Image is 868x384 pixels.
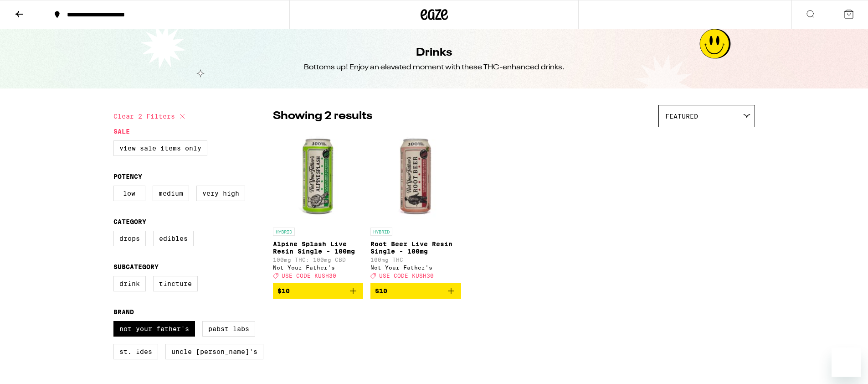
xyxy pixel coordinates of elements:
label: Medium [153,186,189,201]
p: HYBRID [273,228,295,236]
label: Low [113,186,145,201]
label: Edibles [153,231,194,246]
label: Very High [196,186,245,201]
label: Tincture [153,276,198,291]
img: Not Your Father's - Root Beer Live Resin Single - 100mg [370,132,461,223]
button: Add to bag [370,283,461,299]
p: HYBRID [370,228,392,236]
a: Open page for Root Beer Live Resin Single - 100mg from Not Your Father's [370,132,461,283]
legend: Brand [113,308,134,316]
label: Pabst Labs [202,321,255,337]
p: 100mg THC [370,257,461,263]
p: Showing 2 results [273,109,372,124]
button: Clear 2 filters [113,105,188,128]
div: Not Your Father's [370,265,461,270]
span: $10 [375,287,387,295]
span: $10 [277,287,290,295]
label: Uncle [PERSON_NAME]'s [165,344,263,359]
div: Bottoms up! Enjoy an elevated moment with these THC-enhanced drinks. [304,62,565,73]
label: St. Ides [113,344,158,359]
legend: Category [113,218,146,225]
label: Drops [113,231,146,246]
legend: Sale [113,128,130,135]
span: USE CODE KUSH30 [282,273,336,279]
legend: Potency [113,173,142,180]
h1: Drinks [416,45,452,61]
a: Open page for Alpine Splash Live Resin Single - 100mg from Not Your Father's [273,132,364,283]
p: Alpine Splash Live Resin Single - 100mg [273,240,364,255]
img: Not Your Father's - Alpine Splash Live Resin Single - 100mg [273,132,364,223]
span: Featured [665,113,698,120]
p: 100mg THC: 100mg CBD [273,257,364,263]
span: USE CODE KUSH30 [379,273,434,279]
button: Add to bag [273,283,364,299]
legend: Subcategory [113,263,159,270]
p: Root Beer Live Resin Single - 100mg [370,240,461,255]
iframe: Button to launch messaging window [832,348,861,377]
label: Drink [113,276,146,291]
label: View Sale Items Only [113,140,207,156]
label: Not Your Father's [113,321,195,337]
div: Not Your Father's [273,265,364,270]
